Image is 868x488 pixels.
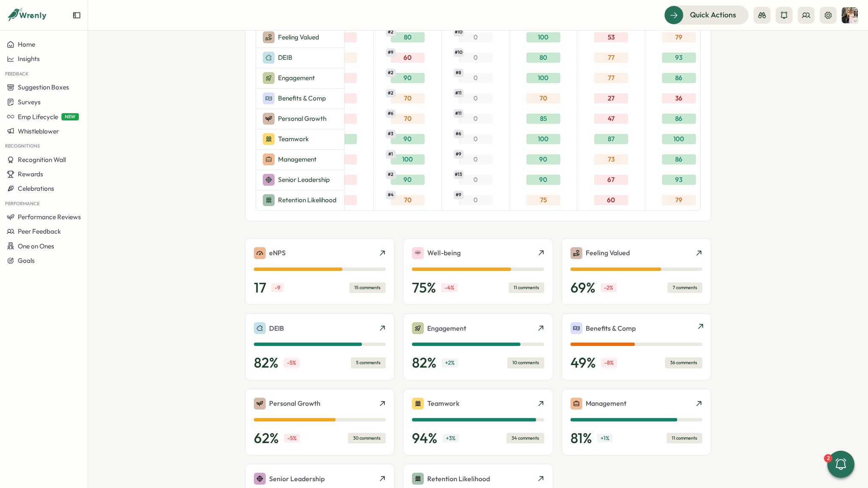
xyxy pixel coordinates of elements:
[412,430,437,447] p: 94 %
[665,357,702,368] div: 36 comments
[278,114,326,123] p: Personal Growth
[391,175,425,185] div: 90
[453,48,464,57] span: # 10
[453,89,464,98] span: # 11
[245,389,395,456] a: Personal Growth62%-5%30 comments
[284,434,300,443] p: -5 %
[459,93,492,103] div: 0
[269,248,286,258] p: eNPS
[18,55,40,63] span: Insights
[61,113,79,120] span: NEW
[507,357,544,368] div: 10 comments
[386,69,396,77] span: # 2
[453,109,464,118] span: # 11
[526,53,560,63] div: 80
[506,433,544,443] div: 34 comments
[391,134,425,144] div: 90
[427,323,466,334] p: Engagement
[594,175,628,185] div: 67
[18,170,43,178] span: Rewards
[278,73,315,83] p: Engagement
[453,191,464,199] span: # 9
[278,53,292,62] p: DEIB
[271,283,284,293] p: -9
[668,282,702,293] div: 7 comments
[278,33,319,42] p: Feeling Valued
[570,279,595,296] p: 69 %
[526,154,560,165] div: 90
[278,94,326,103] p: Benefits & Comp
[824,454,832,463] div: 2
[662,134,696,144] div: 100
[254,354,278,371] p: 82 %
[594,73,628,83] div: 77
[662,154,696,165] div: 86
[269,474,325,484] p: Senior Leadership
[662,195,696,205] div: 79
[351,357,386,368] div: 5 comments
[526,175,560,185] div: 90
[594,154,628,165] div: 73
[662,114,696,124] div: 86
[601,358,617,368] p: -8 %
[526,73,560,83] div: 100
[278,134,309,144] p: Teamwork
[526,32,560,42] div: 100
[526,195,560,205] div: 75
[459,73,492,83] div: 0
[842,7,858,23] img: Hannah Saunders
[403,389,553,456] a: Teamwork94%+3%34 comments
[562,238,711,305] a: Feeling Valued69%-2%7 comments
[594,53,628,63] div: 77
[278,155,317,164] p: Management
[594,32,628,42] div: 53
[427,474,490,484] p: Retention Likelihood
[412,354,437,371] p: 82 %
[284,358,300,368] p: -5 %
[526,114,560,124] div: 85
[664,6,748,24] button: Quick Actions
[269,323,284,334] p: DEIB
[245,313,395,380] a: DEIB82%-5%5 comments
[597,434,613,443] p: + 1 %
[667,433,702,443] div: 11 comments
[586,398,626,409] p: Management
[391,154,425,165] div: 100
[827,451,854,478] button: 2
[18,40,35,48] span: Home
[18,242,54,250] span: One on Ones
[269,398,320,409] p: Personal Growth
[662,73,696,83] div: 86
[453,69,464,77] span: # 8
[386,191,396,199] span: # 4
[586,248,630,258] p: Feeling Valued
[386,170,396,179] span: # 2
[18,213,81,221] span: Performance Reviews
[18,113,58,121] span: Emp Lifecycle
[18,227,61,235] span: Peer Feedback
[662,53,696,63] div: 93
[254,430,279,447] p: 62 %
[391,73,425,83] div: 90
[254,279,266,296] p: 17
[403,238,553,305] a: Well-being75%-4%11 comments
[459,134,492,144] div: 0
[391,32,425,42] div: 80
[453,170,464,179] span: # 13
[662,175,696,185] div: 93
[453,28,464,36] span: # 10
[459,32,492,42] div: 0
[278,175,330,184] p: Senior Leadership
[348,433,386,443] div: 30 comments
[386,109,396,118] span: # 6
[18,156,66,164] span: Recognition Wall
[18,127,59,135] span: Whistleblower
[690,9,736,20] span: Quick Actions
[386,48,396,57] span: # 9
[245,238,395,305] a: eNPS17-915 comments
[459,154,492,165] div: 0
[386,28,396,36] span: # 2
[586,323,636,334] p: Benefits & Comp
[526,93,560,103] div: 70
